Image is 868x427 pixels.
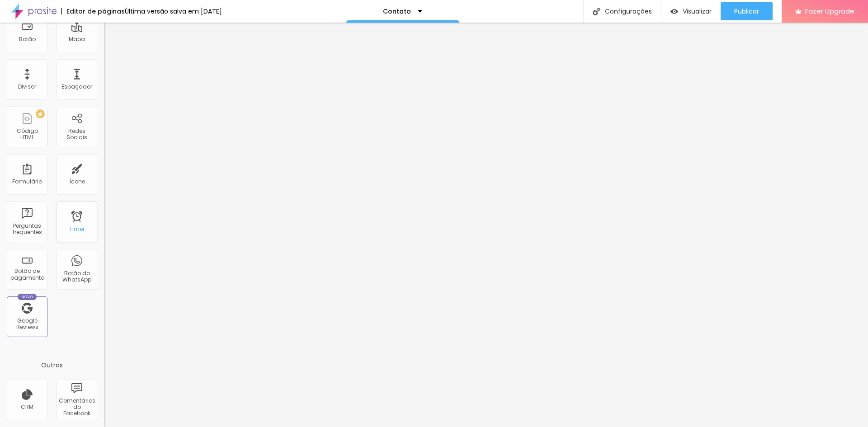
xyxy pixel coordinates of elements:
[59,270,94,283] div: Botão do WhatsApp
[683,8,712,15] span: Visualizar
[61,8,125,14] div: Editor de páginas
[69,178,85,185] div: Ícone
[12,178,42,185] div: Formulário
[734,8,759,15] span: Publicar
[593,8,600,15] img: Icone
[721,2,773,20] button: Publicar
[104,23,868,427] iframe: Editor
[805,7,854,15] span: Fazer Upgrade
[125,8,222,14] div: Última versão salva em [DATE]
[59,128,94,141] div: Redes Sociais
[19,36,36,42] div: Botão
[18,84,36,90] div: Divisor
[670,8,678,15] img: view-1.svg
[59,398,94,417] div: Comentários do Facebook
[9,128,45,141] div: Código HTML
[9,268,45,281] div: Botão de pagamento
[69,226,85,232] div: Timer
[21,404,33,410] div: CRM
[69,36,85,42] div: Mapa
[661,2,721,20] button: Visualizar
[9,223,45,236] div: Perguntas frequentes
[61,84,92,90] div: Espaçador
[18,294,37,300] div: Novo
[383,8,411,14] p: Contato
[9,318,45,331] div: Google Reviews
